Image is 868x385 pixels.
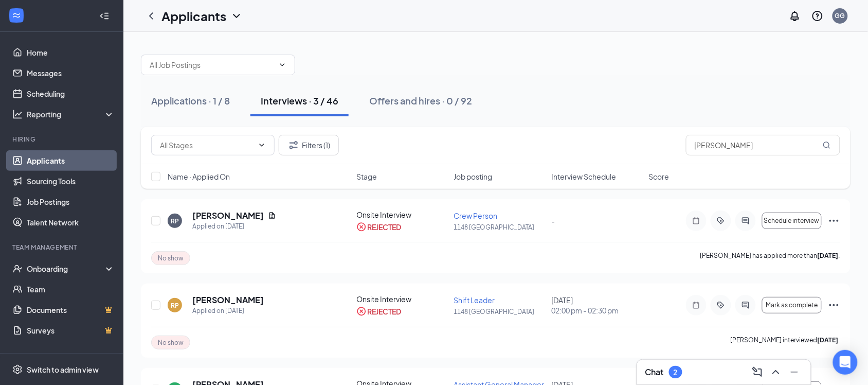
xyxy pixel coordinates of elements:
svg: Note [690,217,702,225]
svg: ActiveChat [739,301,752,309]
span: Schedule interview [764,217,820,224]
div: [DATE] [551,295,643,316]
svg: MagnifyingGlass [823,141,831,149]
svg: ChevronDown [230,10,243,22]
p: 1148 [GEOGRAPHIC_DATA] [454,307,546,316]
button: Mark as complete [762,297,822,313]
button: ComposeMessage [749,364,766,380]
svg: Collapse [99,11,110,21]
svg: ChevronUp [770,366,782,378]
svg: UserCheck [12,264,23,274]
h5: [PERSON_NAME] [192,210,264,221]
p: [PERSON_NAME] has applied more than . [700,251,840,265]
a: Applicants [27,150,115,171]
svg: Document [268,212,276,220]
svg: Settings [12,364,23,375]
span: Shift Leader [454,295,495,305]
div: RP [171,217,179,225]
input: Search in interviews [686,135,840,155]
div: GG [835,11,845,20]
svg: WorkstreamLogo [11,10,22,21]
svg: Analysis [12,109,23,119]
b: [DATE] [818,252,839,259]
svg: QuestionInfo [811,10,824,22]
span: No show [158,338,184,347]
div: Applications · 1 / 8 [151,94,230,107]
a: Messages [27,63,115,83]
a: Talent Network [27,212,115,233]
div: Onboarding [27,264,106,274]
div: REJECTED [367,222,401,232]
div: REJECTED [367,306,401,317]
div: Payroll [12,351,113,360]
a: Job Postings [27,191,115,212]
div: RP [171,301,179,310]
svg: CrossCircle [356,222,367,232]
span: No show [158,254,184,262]
svg: CrossCircle [356,306,367,317]
span: Job posting [454,171,493,182]
div: Open Intercom Messenger [833,350,858,375]
svg: ChevronLeft [145,10,157,22]
span: Crew Person [454,211,498,220]
button: ChevronUp [768,364,784,380]
a: Home [27,42,115,63]
div: Switch to admin view [27,364,99,375]
button: Filter Filters (1) [279,135,339,155]
svg: ActiveTag [715,217,727,225]
span: Name · Applied On [168,171,230,182]
svg: Ellipses [828,299,840,311]
span: Mark as complete [766,302,818,309]
span: 02:00 pm - 02:30 pm [551,305,643,316]
span: - [551,216,555,225]
svg: Ellipses [828,215,840,227]
div: Applied on [DATE] [192,306,264,316]
svg: ComposeMessage [751,366,764,378]
a: Sourcing Tools [27,171,115,191]
p: [PERSON_NAME] interviewed . [731,336,840,349]
div: Reporting [27,109,115,119]
div: Team Management [12,243,113,252]
h1: Applicants [161,7,226,25]
span: Stage [356,171,377,182]
div: Interviews · 3 / 46 [261,94,338,107]
svg: Note [690,301,702,309]
svg: ChevronDown [278,61,286,69]
svg: ChevronDown [258,141,266,149]
svg: Minimize [788,366,801,378]
a: Team [27,279,115,300]
svg: ActiveTag [715,301,727,309]
div: Onsite Interview [356,209,448,220]
input: All Job Postings [150,59,274,71]
input: All Stages [160,139,254,151]
div: Applied on [DATE] [192,221,276,232]
svg: Notifications [789,10,801,22]
div: 2 [674,368,678,377]
div: Hiring [12,135,113,144]
span: Score [649,171,670,182]
button: Minimize [786,364,803,380]
a: Scheduling [27,83,115,104]
b: [DATE] [818,336,839,344]
a: DocumentsCrown [27,300,115,320]
svg: ActiveChat [739,217,752,225]
div: Onsite Interview [356,294,448,304]
a: SurveysCrown [27,320,115,341]
svg: Filter [287,139,300,151]
h5: [PERSON_NAME] [192,294,264,306]
button: Schedule interview [762,213,822,229]
h3: Chat [645,366,664,378]
div: Offers and hires · 0 / 92 [369,94,472,107]
span: Interview Schedule [551,171,616,182]
p: 1148 [GEOGRAPHIC_DATA] [454,223,546,232]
